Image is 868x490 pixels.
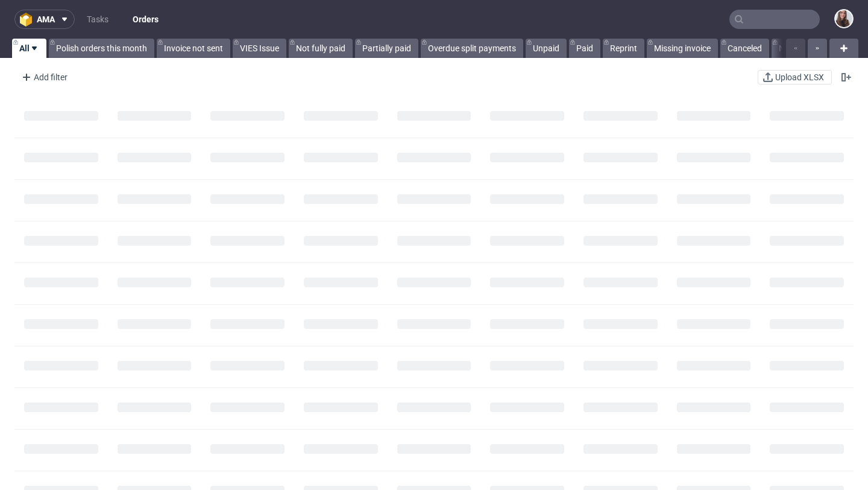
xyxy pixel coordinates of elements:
img: logo [20,13,37,27]
a: Tasks [80,10,116,29]
a: Polish orders this month [49,39,154,58]
button: ama [14,10,75,29]
a: Overdue split payments [421,39,523,58]
a: Partially paid [355,39,418,58]
button: Upload XLSX [758,70,832,84]
span: ama [37,15,55,24]
a: Orders [125,10,166,29]
a: Invoice not sent [157,39,230,58]
a: Not fully paid [289,39,353,58]
a: Unpaid [526,39,567,58]
span: Upload XLSX [773,73,826,81]
a: Paid [569,39,600,58]
div: Add filter [17,68,70,87]
img: Sandra Beśka [835,10,852,27]
a: Missing invoice [647,39,718,58]
a: VIES Issue [233,39,286,58]
a: All [12,39,46,58]
a: Not PL [772,39,812,58]
a: Reprint [603,39,644,58]
a: Canceled [720,39,769,58]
